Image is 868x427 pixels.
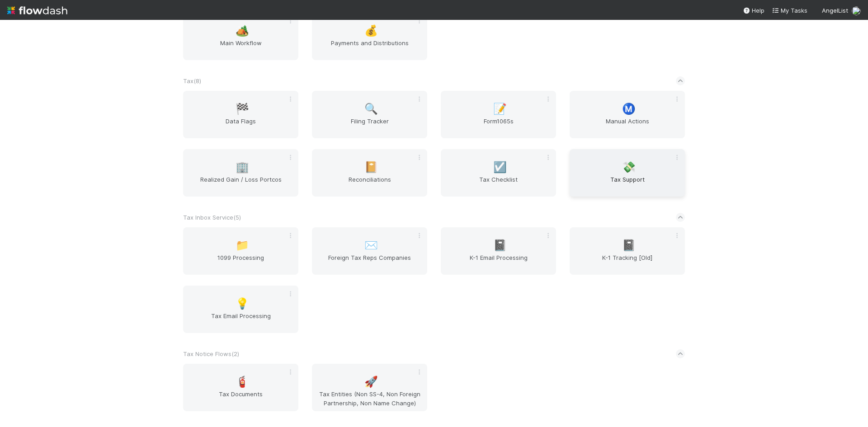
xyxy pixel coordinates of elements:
a: 📔Reconciliations [312,149,427,197]
a: 🧯Tax Documents [183,364,298,411]
span: Tax Notice Flows ( 2 ) [183,350,239,357]
span: Tax Inbox Service ( 5 ) [183,214,241,221]
a: 🚀Tax Entities (Non SS-4, Non Foreign Partnership, Non Name Change) [312,364,427,411]
span: 📓 [493,239,507,251]
a: 🏕️Main Workflow [183,13,298,60]
a: 📝Form1065s [441,91,556,138]
span: 🏢 [236,161,249,173]
span: Ⓜ️ [622,103,636,115]
span: 💸 [622,161,636,173]
span: Tax Entities (Non SS-4, Non Foreign Partnership, Non Name Change) [316,389,424,408]
span: Form1065s [444,117,552,135]
span: Filing Tracker [316,117,424,135]
a: 💡Tax Email Processing [183,286,298,333]
span: 💰 [364,25,378,37]
span: AngelList [822,7,848,14]
img: avatar_e41e7ae5-e7d9-4d8d-9f56-31b0d7a2f4fd.png [852,6,861,15]
span: ✉️ [364,239,378,251]
span: 📓 [622,239,636,251]
span: 🚀 [364,376,378,388]
span: 🔍 [364,103,378,115]
span: Reconciliations [316,175,424,193]
a: 🏁Data Flags [183,91,298,138]
a: Ⓜ️Manual Actions [570,91,685,138]
span: Tax ( 8 ) [183,77,201,84]
a: 📁1099 Processing [183,227,298,275]
a: 🔍Filing Tracker [312,91,427,138]
a: 📓K-1 Tracking [Old] [570,227,685,275]
a: My Tasks [772,6,807,15]
span: 🏁 [236,103,249,115]
span: 1099 Processing [187,253,295,271]
span: 🏕️ [236,25,249,37]
span: K-1 Email Processing [444,253,552,271]
span: Main Workflow [187,38,295,56]
span: 🧯 [236,376,249,388]
span: Tax Email Processing [187,311,295,329]
a: 💰Payments and Distributions [312,13,427,60]
span: 📔 [364,161,378,173]
span: Realized Gain / Loss Portcos [187,175,295,193]
a: ☑️Tax Checklist [441,149,556,197]
span: Foreign Tax Reps Companies [316,253,424,271]
span: 📝 [493,103,507,115]
span: Data Flags [187,117,295,135]
span: 💡 [236,298,249,310]
a: 🏢Realized Gain / Loss Portcos [183,149,298,197]
span: My Tasks [772,7,807,14]
span: ☑️ [493,161,507,173]
a: 💸Tax Support [570,149,685,197]
span: K-1 Tracking [Old] [573,253,681,271]
span: Manual Actions [573,117,681,135]
span: 📁 [236,239,249,251]
a: 📓K-1 Email Processing [441,227,556,275]
span: Tax Documents [187,389,295,408]
div: Help [743,6,764,15]
span: Tax Support [573,175,681,193]
a: ✉️Foreign Tax Reps Companies [312,227,427,275]
span: Tax Checklist [444,175,552,193]
img: logo-inverted-e16ddd16eac7371096b0.svg [7,3,67,18]
span: Payments and Distributions [316,38,424,56]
